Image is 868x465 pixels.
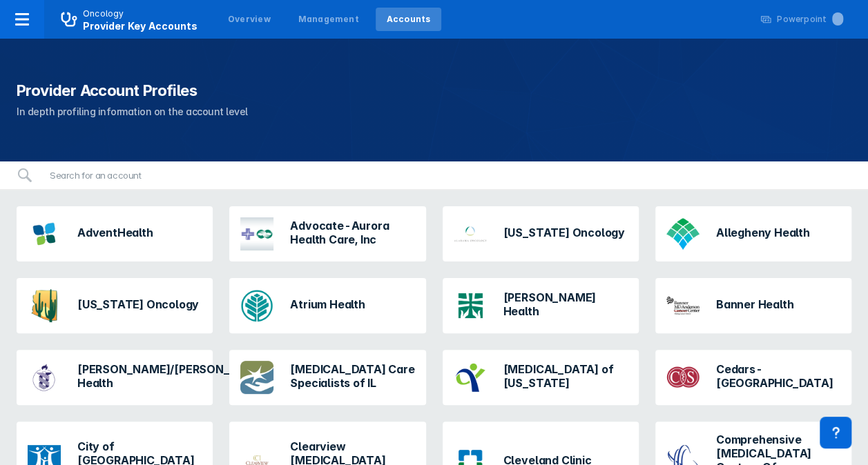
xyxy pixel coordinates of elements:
[77,297,199,311] h3: [US_STATE] Oncology
[41,161,851,189] input: Search for an account
[229,278,425,333] a: Atrium Health
[17,350,213,405] a: [PERSON_NAME]/[PERSON_NAME] Health
[503,362,628,390] h3: [MEDICAL_DATA] of [US_STATE]
[28,361,61,394] img: beth-israel-deaconess.png
[503,290,628,318] h3: [PERSON_NAME] Health
[83,20,197,32] span: Provider Key Accounts
[229,350,425,405] a: [MEDICAL_DATA] Care Specialists of IL
[716,362,840,390] h3: Cedars-[GEOGRAPHIC_DATA]
[298,13,359,26] div: Management
[77,362,251,390] h3: [PERSON_NAME]/[PERSON_NAME] Health
[666,361,700,394] img: cedars-sinai-medical-center.png
[240,289,273,322] img: atrium-health.png
[77,226,153,239] h3: AdventHealth
[820,417,851,448] div: Contact Support
[454,361,487,394] img: cancer-center-of-ks.png
[28,217,61,250] img: adventhealth.png
[666,217,700,250] img: allegheny-general-hospital.png
[443,278,639,333] a: [PERSON_NAME] Health
[454,217,487,250] img: alabama-oncology.png
[228,13,271,26] div: Overview
[17,278,213,333] a: [US_STATE] Oncology
[229,206,425,261] a: Advocate-Aurora Health Care, Inc
[387,13,431,26] div: Accounts
[240,361,273,394] img: cancer-care-specialist-il.png
[655,206,851,261] a: Allegheny Health
[290,297,365,311] h3: Atrium Health
[655,278,851,333] a: Banner Health
[290,362,414,390] h3: [MEDICAL_DATA] Care Specialists of IL
[503,226,625,239] h3: [US_STATE] Oncology
[240,217,273,250] img: advocate-aurora.png
[17,206,213,261] a: AdventHealth
[655,350,851,405] a: Cedars-[GEOGRAPHIC_DATA]
[716,297,793,311] h3: Banner Health
[217,8,282,31] a: Overview
[287,8,370,31] a: Management
[777,13,843,26] div: Powerpoint
[666,289,700,322] img: banner-md-anderson.png
[376,8,442,31] a: Accounts
[716,226,810,239] h3: Allegheny Health
[28,289,61,322] img: az-oncology-associates.png
[17,103,851,120] p: In depth profiling information on the account level
[443,206,639,261] a: [US_STATE] Oncology
[443,350,639,405] a: [MEDICAL_DATA] of [US_STATE]
[83,8,124,20] p: Oncology
[17,80,851,101] h1: Provider Account Profiles
[454,293,487,318] img: avera-health.png
[290,219,414,246] h3: Advocate-Aurora Health Care, Inc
